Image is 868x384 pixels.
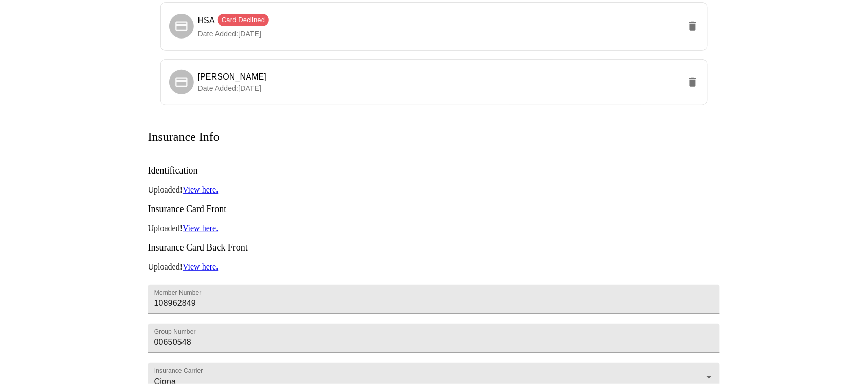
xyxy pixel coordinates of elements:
a: View here. [183,224,218,233]
p: Uploaded! [148,185,720,195]
h3: Identification [148,165,720,176]
span: Card Declined [218,15,269,25]
button: delete [680,70,705,94]
span: [PERSON_NAME] [198,72,267,81]
span: HSA [198,16,269,25]
p: Uploaded! [148,224,720,233]
h3: Insurance Card Front [148,204,720,215]
button: delete [680,14,705,39]
h3: Insurance Info [148,130,220,144]
span: Date Added: [DATE] [198,30,262,38]
p: Uploaded! [148,262,720,272]
h3: Insurance Card Back Front [148,242,720,253]
a: View here. [183,185,218,194]
span: Date Added: [DATE] [198,84,262,92]
a: View here. [183,262,218,271]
